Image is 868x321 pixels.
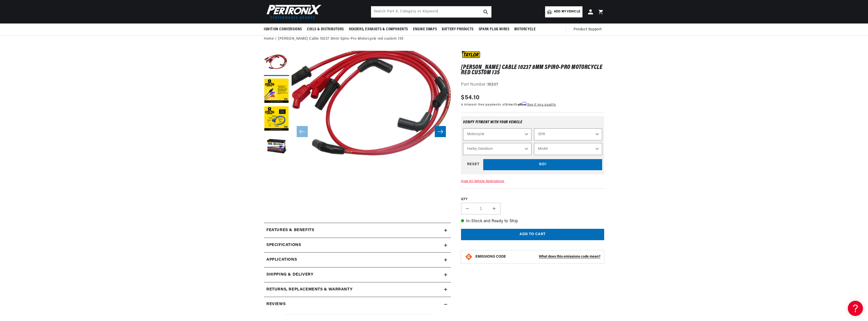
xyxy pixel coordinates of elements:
[463,128,531,140] select: Ride Type
[435,126,446,137] button: Slide right
[476,23,512,35] summary: Spark Plug Wires
[346,23,411,35] summary: Headers, Exhausts & Components
[518,102,527,106] span: Affirm
[264,23,304,35] summary: Ignition Conversions
[506,103,511,106] span: $14
[264,79,289,104] button: Load image 2 in gallery view
[461,180,504,183] a: View All Vehicle Applications
[461,93,480,102] span: $54.10
[527,103,556,106] a: See if you qualify - Learn more about Affirm Financing (opens in modal)
[545,6,582,17] a: Add my vehicle
[534,128,602,140] select: Year
[266,271,313,278] h2: Shipping & Delivery
[461,82,604,88] div: Part Number:
[512,23,538,35] summary: Motorcycle
[264,51,451,213] media-gallery: Gallery Viewer
[264,106,289,132] button: Load image 3 in gallery view
[307,27,344,32] span: Coils & Distributors
[463,120,602,128] div: Verify fitment with your vehicle
[539,255,600,259] strong: What does this emissions code mean?
[461,229,604,240] button: Add to cart
[264,253,451,267] a: Applications
[461,65,604,75] h1: [PERSON_NAME] Cable 10237 8mm Spiro-Pro Motorcycle red custom 135
[463,159,483,170] div: RESET
[264,134,289,159] button: Load image 4 in gallery view
[475,255,600,259] button: EMISSIONS CODEWhat does this emissions code mean?
[475,255,506,259] strong: EMISSIONS CODE
[264,282,451,297] summary: Returns, Replacements & Warranty
[411,23,439,35] summary: Engine Swaps
[264,27,302,32] span: Ignition Conversions
[554,9,580,14] span: Add my vehicle
[266,227,314,234] h2: Features & Benefits
[574,23,604,36] summary: Product Support
[413,27,437,32] span: Engine Swaps
[461,197,604,202] label: QTY
[487,83,498,87] strong: 10237
[461,218,604,225] p: In-Stock and Ready to Ship
[264,267,451,282] summary: Shipping & Delivery
[465,253,473,261] img: Emissions code
[461,102,556,107] p: 4 interest-free payments of with .
[266,301,286,308] h2: Reviews
[264,36,274,42] a: Home
[264,223,451,238] summary: Features & Benefits
[574,27,602,32] span: Product Support
[278,36,404,42] a: [PERSON_NAME] Cable 10237 8mm Spiro-Pro Motorcycle red custom 135
[264,297,451,312] summary: Reviews
[480,6,491,17] button: search button
[463,143,531,155] select: Make
[534,143,602,155] select: Model
[266,257,297,263] span: Applications
[479,27,509,32] span: Spark Plug Wires
[264,3,322,20] img: Pertronix
[264,238,451,253] summary: Specifications
[266,286,352,293] h2: Returns, Replacements & Warranty
[264,36,604,42] nav: breadcrumbs
[514,27,535,32] span: Motorcycle
[371,6,491,17] input: Search Part #, Category or Keyword
[264,51,289,76] button: Load image 1 in gallery view
[297,126,308,137] button: Slide left
[349,27,408,32] span: Headers, Exhausts & Components
[304,23,346,35] summary: Coils & Distributors
[442,27,474,32] span: Battery Products
[266,242,301,249] h2: Specifications
[439,23,476,35] summary: Battery Products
